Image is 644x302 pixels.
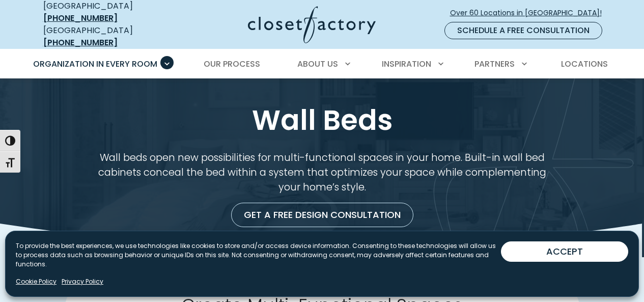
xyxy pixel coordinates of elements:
span: Locations [561,58,608,70]
nav: Primary Menu [26,50,619,78]
div: [GEOGRAPHIC_DATA] [43,24,168,49]
span: About Us [297,58,338,70]
span: Our Process [204,58,260,70]
p: To provide the best experiences, we use technologies like cookies to store and/or access device i... [16,241,501,269]
img: Closet Factory Logo [248,6,376,43]
span: Organization in Every Room [33,58,157,70]
a: Cookie Policy [16,277,57,286]
a: [PHONE_NUMBER] [43,12,118,24]
span: Inspiration [382,58,431,70]
a: Over 60 Locations in [GEOGRAPHIC_DATA]! [450,4,610,22]
button: ACCEPT [501,241,628,262]
a: Schedule a Free Consultation [444,22,602,39]
p: Wall beds open new possibilities for multi-functional spaces in your home. Built-in wall bed cabi... [89,150,555,195]
a: Privacy Policy [62,277,103,286]
a: [PHONE_NUMBER] [43,37,118,48]
span: Over 60 Locations in [GEOGRAPHIC_DATA]! [450,8,610,18]
h1: Wall Beds [41,103,603,138]
span: Partners [474,58,515,70]
a: Get a Free Design Consultation [231,203,413,227]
